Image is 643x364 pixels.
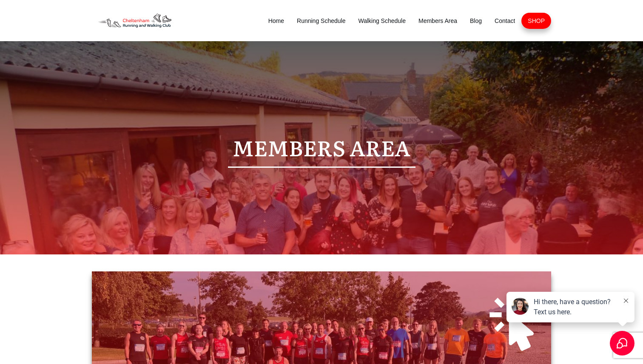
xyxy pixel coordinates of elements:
img: Decathlon [92,8,177,33]
a: Walking Schedule [358,15,406,27]
a: Running Schedule [297,15,345,27]
a: Contact [495,15,515,27]
a: Blog [470,15,482,27]
p: Members Area [101,129,542,166]
a: Home [268,15,284,27]
a: Members Area [418,15,457,27]
a: SHOP [528,15,545,27]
